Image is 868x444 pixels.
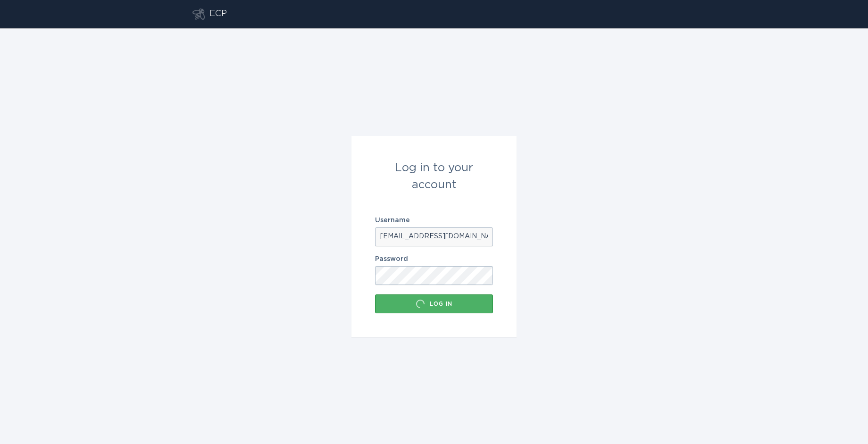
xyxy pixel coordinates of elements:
button: Go to dashboard [192,8,205,20]
div: Log in to your account [375,159,493,193]
div: Log in [380,299,488,309]
div: Loading [416,299,425,309]
button: Log in [375,294,493,313]
label: Username [375,217,493,224]
label: Password [375,256,493,262]
div: ECP [209,8,227,20]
